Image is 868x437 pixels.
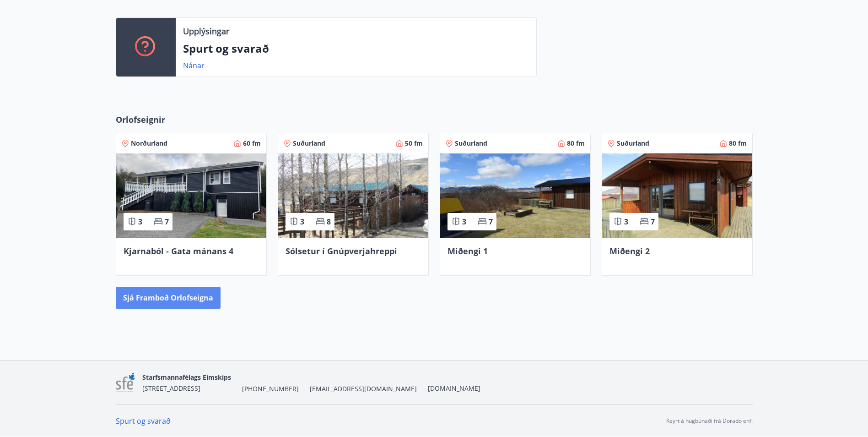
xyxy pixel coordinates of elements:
p: Spurt og svarað [183,41,529,56]
span: Suðurland [455,139,487,148]
span: Suðurland [617,139,649,148]
p: Keyrt á hugbúnaði frá Dorado ehf. [666,417,753,425]
span: Kjarnaból - Gata mánans 4 [124,246,233,257]
span: 80 fm [729,139,747,148]
span: Starfsmannafélags Eimskips [142,373,231,382]
span: 7 [489,217,493,227]
span: [STREET_ADDRESS] [142,384,200,393]
span: Suðurland [293,139,325,148]
img: Paella dish [602,153,752,238]
img: Paella dish [278,153,428,238]
span: 7 [651,217,655,227]
button: Sjá framboð orlofseigna [116,287,221,309]
span: 3 [138,217,142,227]
span: [EMAIL_ADDRESS][DOMAIN_NAME] [310,384,417,393]
span: Miðengi 1 [447,246,488,257]
img: Paella dish [440,153,590,238]
img: Paella dish [116,153,266,238]
p: Upplýsingar [183,25,229,37]
a: Spurt og svarað [116,416,171,426]
span: 3 [300,217,304,227]
span: 8 [327,217,331,227]
a: Nánar [183,60,205,71]
span: 50 fm [405,139,423,148]
span: 3 [462,217,466,227]
span: 60 fm [243,139,261,148]
span: 3 [624,217,628,227]
span: Miðengi 2 [609,246,650,257]
span: Orlofseignir [116,114,165,126]
span: Norðurland [131,139,167,148]
img: 7sa1LslLnpN6OqSLT7MqncsxYNiZGdZT4Qcjshc2.png [116,373,135,393]
span: 80 fm [567,139,585,148]
span: 7 [165,217,169,227]
span: [PHONE_NUMBER] [242,384,299,393]
span: Sólsetur í Gnúpverjahreppi [286,246,397,257]
a: [DOMAIN_NAME] [428,384,480,393]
